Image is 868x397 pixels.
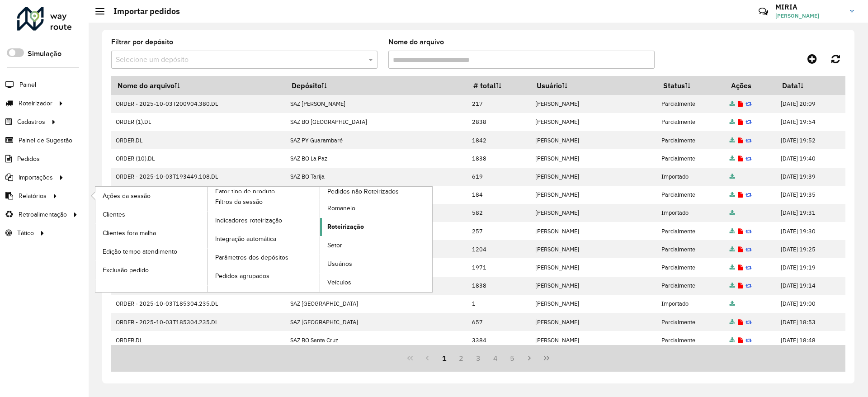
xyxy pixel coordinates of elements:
[19,210,67,219] span: Retroalimentação
[776,295,845,313] td: [DATE] 19:00
[745,336,752,344] a: Reimportar
[285,149,467,167] td: SAZ BO La Paz
[208,267,320,285] a: Pedidos agrupados
[657,204,725,222] td: Importado
[467,113,530,131] td: 2838
[738,100,743,108] a: Exibir log de erros
[111,313,285,331] td: ORDER - 2025-10-03T185304.235.DL
[208,187,433,292] a: Pedidos não Roteirizados
[208,249,320,267] a: Parâmetros dos depósitos
[738,155,743,162] a: Exibir log de erros
[530,204,657,222] td: [PERSON_NAME]
[530,113,657,131] td: [PERSON_NAME]
[467,149,530,167] td: 1838
[111,113,285,131] td: ORDER (1).DL
[111,295,285,313] td: ORDER - 2025-10-03T185304.235.DL
[285,331,467,349] td: SAZ BO Santa Cruz
[776,204,845,222] td: [DATE] 19:31
[745,227,752,235] a: Reimportar
[467,95,530,113] td: 217
[111,168,285,186] td: ORDER - 2025-10-03T193449.108.DL
[657,76,725,95] th: Status
[327,187,399,196] span: Pedidos não Roteirizados
[730,227,735,235] a: Arquivo completo
[738,318,743,326] a: Exibir log de erros
[453,350,470,367] button: 2
[388,37,444,47] label: Nome do arquivo
[467,277,530,295] td: 1838
[730,100,735,108] a: Arquivo completo
[467,313,530,331] td: 657
[730,137,735,144] a: Arquivo completo
[730,191,735,198] a: Arquivo completo
[103,265,149,275] span: Exclusão pedido
[467,131,530,149] td: 1842
[285,95,467,113] td: SAZ [PERSON_NAME]
[738,137,743,144] a: Exibir log de erros
[320,218,432,236] a: Roteirização
[776,76,845,95] th: Data
[776,240,845,258] td: [DATE] 19:25
[530,240,657,258] td: [PERSON_NAME]
[738,227,743,235] a: Exibir log de erros
[657,149,725,167] td: Parcialmente
[467,222,530,240] td: 257
[320,255,432,273] a: Usuários
[17,117,45,127] span: Cadastros
[745,318,752,326] a: Reimportar
[111,76,285,95] th: Nome do arquivo
[738,246,743,253] a: Exibir log de erros
[467,295,530,313] td: 1
[530,76,657,95] th: Usuário
[208,230,320,248] a: Integração automática
[215,216,282,225] span: Indicadores roteirização
[19,191,47,201] span: Relatórios
[285,168,467,186] td: SAZ BO Tarija
[104,6,180,16] h2: Importar pedidos
[320,199,432,217] a: Romaneio
[285,186,467,204] td: SAZ PY Asunción - Tanda 3
[19,173,53,182] span: Importações
[487,350,504,367] button: 4
[327,241,342,250] span: Setor
[730,318,735,326] a: Arquivo completo
[19,80,36,90] span: Painel
[776,95,845,113] td: [DATE] 20:09
[776,222,845,240] td: [DATE] 19:30
[95,187,320,292] a: Fator tipo de produto
[103,191,151,201] span: Ações da sessão
[738,191,743,198] a: Exibir log de erros
[111,149,285,167] td: ORDER (10).DL
[776,277,845,295] td: [DATE] 19:14
[208,193,320,211] a: Filtros da sessão
[470,350,487,367] button: 3
[215,253,288,262] span: Parâmetros dos depósitos
[530,95,657,113] td: [PERSON_NAME]
[775,3,843,11] h3: MIRIA
[657,186,725,204] td: Parcialmente
[776,186,845,204] td: [DATE] 19:35
[467,168,530,186] td: 619
[530,131,657,149] td: [PERSON_NAME]
[111,331,285,349] td: ORDER.DL
[530,168,657,186] td: [PERSON_NAME]
[530,295,657,313] td: [PERSON_NAME]
[745,191,752,198] a: Reimportar
[745,118,752,126] a: Reimportar
[19,99,52,108] span: Roteirizador
[285,113,467,131] td: SAZ BO [GEOGRAPHIC_DATA]
[95,242,208,260] a: Edição tempo atendimento
[754,2,773,21] a: Contato Rápido
[285,76,467,95] th: Depósito
[730,155,735,162] a: Arquivo completo
[776,149,845,167] td: [DATE] 19:40
[530,149,657,167] td: [PERSON_NAME]
[745,246,752,253] a: Reimportar
[657,277,725,295] td: Parcialmente
[327,203,355,213] span: Romaneio
[17,228,34,238] span: Tático
[111,186,285,204] td: ORDER.DL
[776,131,845,149] td: [DATE] 19:52
[538,350,555,367] button: Last Page
[530,331,657,349] td: [PERSON_NAME]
